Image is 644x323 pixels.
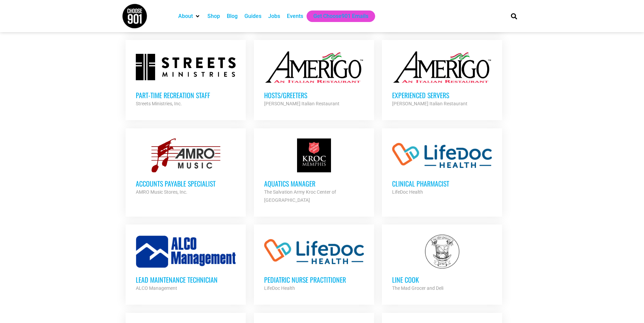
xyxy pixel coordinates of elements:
h3: Lead Maintenance Technician [136,275,236,284]
a: Guides [244,12,261,20]
a: Aquatics Manager The Salvation Army Kroc Center of [GEOGRAPHIC_DATA] [254,128,374,214]
strong: LifeDoc Health [264,285,295,291]
a: Blog [227,12,238,20]
strong: ALCO Management [136,285,177,291]
a: Get Choose901 Emails [313,12,368,20]
a: Hosts/Greeters [PERSON_NAME] Italian Restaurant [254,40,374,118]
h3: Experienced Servers [392,91,492,100]
h3: Part-time Recreation Staff [136,91,236,100]
h3: Line Cook [392,275,492,284]
a: Pediatric Nurse Practitioner LifeDoc Health [254,224,374,302]
strong: AMRO Music Stores, Inc. [136,189,187,195]
strong: [PERSON_NAME] Italian Restaurant [392,101,467,106]
a: Line Cook The Mad Grocer and Deli [382,224,502,302]
a: Shop [207,12,220,20]
a: Jobs [268,12,280,20]
strong: [PERSON_NAME] Italian Restaurant [264,101,339,106]
strong: The Mad Grocer and Deli [392,285,443,291]
div: Search [508,10,519,22]
a: About [178,12,193,20]
a: Accounts Payable Specialist AMRO Music Stores, Inc. [126,128,246,206]
a: Lead Maintenance Technician ALCO Management [126,224,246,302]
h3: Clinical Pharmacist [392,179,492,188]
a: Clinical Pharmacist LifeDoc Health [382,128,502,206]
a: Experienced Servers [PERSON_NAME] Italian Restaurant [382,40,502,118]
h3: Accounts Payable Specialist [136,179,236,188]
h3: Aquatics Manager [264,179,364,188]
a: Events [287,12,303,20]
strong: The Salvation Army Kroc Center of [GEOGRAPHIC_DATA] [264,189,336,203]
h3: Hosts/Greeters [264,91,364,100]
strong: Streets Ministries, Inc. [136,101,182,106]
h3: Pediatric Nurse Practitioner [264,275,364,284]
a: Part-time Recreation Staff Streets Ministries, Inc. [126,40,246,118]
div: About [175,10,204,22]
nav: Main nav [175,10,499,22]
strong: LifeDoc Health [392,189,423,195]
